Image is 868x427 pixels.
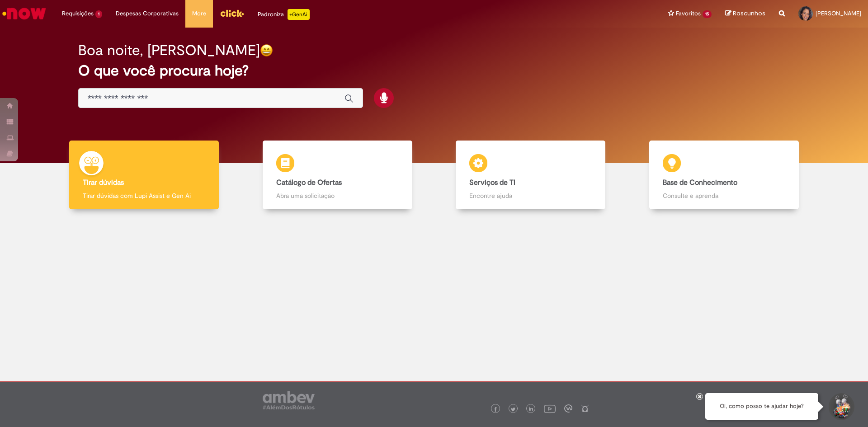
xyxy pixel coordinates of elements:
b: Serviços de TI [469,178,515,187]
p: Tirar dúvidas com Lupi Assist e Gen Ai [83,191,205,200]
p: +GenAi [288,9,310,20]
div: Oi, como posso te ajudar hoje? [705,393,818,420]
img: logo_footer_workplace.png [564,404,572,413]
p: Encontre ajuda [469,191,592,200]
a: Catálogo de Ofertas Abra uma solicitação [241,141,434,210]
span: Rascunhos [733,9,765,18]
img: happy-face.png [260,44,273,57]
span: Despesas Corporativas [116,9,179,18]
b: Catálogo de Ofertas [276,178,342,187]
p: Consulte e aprenda [663,191,785,200]
span: [PERSON_NAME] [816,9,861,17]
span: 15 [703,10,712,18]
div: Padroniza [258,9,310,20]
span: 1 [95,10,102,18]
h2: O que você procura hoje? [78,63,790,79]
img: logo_footer_naosei.png [581,404,589,413]
b: Base de Conhecimento [663,178,737,187]
span: More [192,9,206,18]
img: logo_footer_linkedin.png [529,407,533,412]
img: ServiceNow [1,5,47,23]
p: Abra uma solicitação [276,191,399,200]
img: logo_footer_twitter.png [511,407,515,412]
button: Iniciar Conversa de Suporte [827,393,854,420]
span: Favoritos [676,9,701,18]
a: Serviços de TI Encontre ajuda [434,141,627,210]
a: Base de Conhecimento Consulte e aprenda [627,141,821,210]
img: logo_footer_ambev_rotulo_gray.png [263,391,315,409]
b: Tirar dúvidas [83,178,124,187]
img: logo_footer_facebook.png [493,407,498,412]
img: click_logo_yellow_360x200.png [220,6,244,20]
a: Rascunhos [725,9,765,18]
img: logo_footer_youtube.png [544,403,556,414]
h2: Boa noite, [PERSON_NAME] [78,42,260,58]
a: Tirar dúvidas Tirar dúvidas com Lupi Assist e Gen Ai [47,141,241,210]
span: Requisições [62,9,94,18]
